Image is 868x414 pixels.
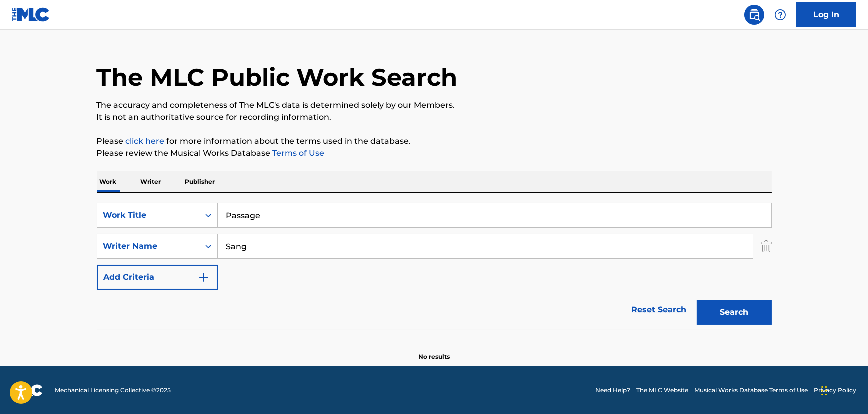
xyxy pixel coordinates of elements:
button: Add Criteria [97,265,218,290]
button: Search [697,300,772,325]
p: It is not an authoritative source for recording information. [97,111,772,123]
div: Help [770,5,790,25]
div: Work Title [103,209,193,221]
p: Publisher [182,171,218,192]
img: MLC Logo [12,7,50,22]
img: search [748,9,760,21]
img: help [774,9,786,21]
a: Public Search [744,5,764,25]
p: No results [418,340,450,361]
a: Log In [796,2,856,27]
p: Please review the Musical Works Database [97,147,772,159]
a: click here [126,136,165,146]
p: Work [97,171,120,192]
iframe: Chat Widget [818,366,868,414]
p: The accuracy and completeness of The MLC's data is determined solely by our Members. [97,99,772,111]
img: 9d2ae6d4665cec9f34b9.svg [198,271,210,283]
form: Search Form [97,203,772,330]
div: Drag [821,376,827,406]
a: Privacy Policy [814,386,856,395]
a: Need Help? [595,386,630,395]
a: Terms of Use [271,148,325,158]
p: Please for more information about the terms used in the database. [97,135,772,147]
a: The MLC Website [636,386,688,395]
div: Writer Name [103,240,193,252]
p: Writer [138,171,164,192]
h1: The MLC Public Work Search [97,62,458,92]
a: Reset Search [627,299,692,321]
span: Mechanical Licensing Collective © 2025 [55,386,171,395]
img: logo [12,384,43,396]
img: Delete Criterion [761,234,772,259]
a: Musical Works Database Terms of Use [694,386,808,395]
